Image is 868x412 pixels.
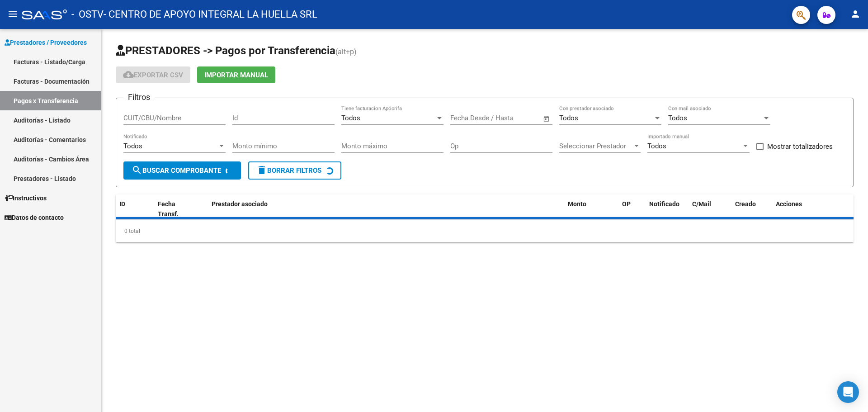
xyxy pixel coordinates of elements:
span: OP [622,200,631,208]
button: Open calendar [542,114,552,124]
span: Fecha Transf. [158,200,179,218]
span: Acciones [776,200,802,208]
datatable-header-cell: OP [618,194,646,224]
datatable-header-cell: Monto [564,194,618,224]
span: Instructivos [5,193,47,203]
datatable-header-cell: ID [116,194,154,224]
mat-icon: cloud_download [123,69,134,80]
span: ID [119,200,125,208]
span: Notificado [649,200,679,208]
datatable-header-cell: Creado [731,194,772,224]
span: Creado [735,200,756,208]
span: C/Mail [692,200,711,208]
span: Mostrar totalizadores [767,141,833,152]
datatable-header-cell: C/Mail [689,194,731,224]
button: Borrar Filtros [248,161,341,180]
span: - CENTRO DE APOYO INTEGRAL LA HUELLA SRL [104,5,317,24]
button: Buscar Comprobante [123,161,241,180]
span: Importar Manual [204,71,268,79]
datatable-header-cell: Notificado [646,194,689,224]
span: Buscar Comprobante [132,166,221,175]
input: Start date [450,114,480,122]
span: Seleccionar Prestador [559,142,632,150]
input: End date [488,114,532,122]
span: Todos [341,114,360,122]
mat-icon: search [132,165,142,175]
span: Todos [123,142,142,150]
span: Prestador asociado [212,200,268,208]
datatable-header-cell: Prestador asociado [208,194,564,224]
mat-icon: delete [256,165,267,175]
span: Borrar Filtros [256,166,321,175]
button: Exportar CSV [116,66,190,83]
datatable-header-cell: Acciones [772,194,854,224]
mat-icon: person [850,9,861,19]
span: Datos de contacto [5,213,64,223]
span: Todos [559,114,578,122]
span: Todos [668,114,687,122]
span: Monto [568,200,586,208]
datatable-header-cell: Fecha Transf. [154,194,195,224]
span: Todos [647,142,666,150]
mat-icon: menu [7,9,18,19]
button: Importar Manual [197,66,275,83]
div: 0 total [116,220,854,242]
span: Prestadores / Proveedores [5,38,87,47]
div: Open Intercom Messenger [837,381,859,403]
span: (alt+p) [335,47,357,56]
span: Exportar CSV [123,71,183,79]
span: - OSTV [71,5,104,24]
span: PRESTADORES -> Pagos por Transferencia [116,44,335,57]
h3: Filtros [123,91,155,104]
